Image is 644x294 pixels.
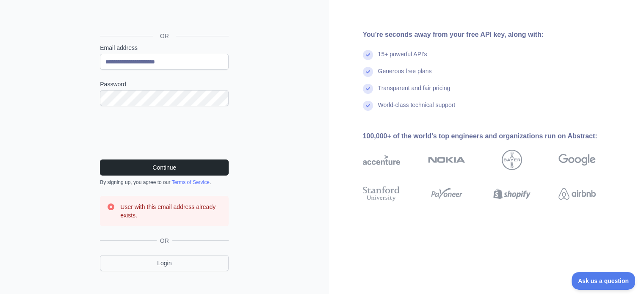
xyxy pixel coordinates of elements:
[153,32,176,40] span: OR
[378,84,451,101] div: Transparent and fair pricing
[363,131,623,141] div: 100,000+ of the world's top engineers and organizations run on Abstract:
[363,150,400,170] img: accenture
[171,179,209,185] a: Terms of Service
[378,50,427,67] div: 15+ powerful API's
[428,150,465,170] img: nokia
[363,67,373,77] img: check mark
[363,84,373,94] img: check mark
[558,184,596,203] img: airbnb
[100,159,229,176] button: Continue
[502,150,522,170] img: bayer
[572,272,636,290] iframe: Toggle Customer Support
[363,30,623,40] div: You're seconds away from your free API key, along with:
[100,255,229,271] a: Login
[363,101,373,111] img: check mark
[100,80,229,88] label: Password
[363,184,400,203] img: stanford university
[378,67,432,84] div: Generous free plans
[493,184,531,203] img: shopify
[100,116,229,149] iframe: To enrich screen reader interactions, please activate Accessibility in Grammarly extension settings
[428,184,465,203] img: payoneer
[363,50,373,60] img: check mark
[96,8,231,26] iframe: Sign in with Google Button
[100,179,229,186] div: By signing up, you agree to our .
[100,44,229,52] label: Email address
[157,236,172,245] span: OR
[120,203,222,220] h3: User with this email address already exists.
[558,150,596,170] img: google
[378,101,456,118] div: World-class technical support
